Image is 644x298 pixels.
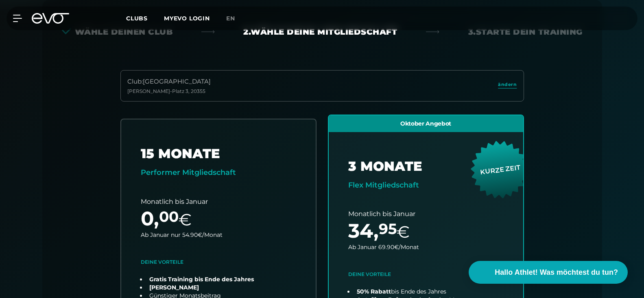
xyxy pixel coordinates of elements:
[127,88,211,95] div: [PERSON_NAME]-Platz 3 , 20355
[126,14,164,22] a: Clubs
[164,15,210,22] a: MYEVO LOGIN
[226,15,235,22] span: en
[498,81,517,91] a: ändern
[127,77,211,86] div: Club : [GEOGRAPHIC_DATA]
[469,261,628,284] button: Hallo Athlet! Was möchtest du tun?
[226,14,245,23] a: en
[498,81,517,88] span: ändern
[495,267,618,278] span: Hallo Athlet! Was möchtest du tun?
[126,15,148,22] span: Clubs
